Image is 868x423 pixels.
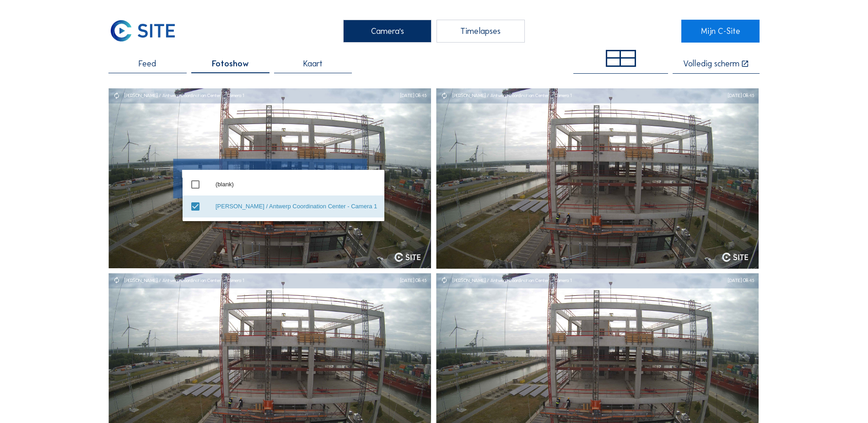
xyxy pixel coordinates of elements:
[728,93,754,98] div: [DATE] 08:45
[216,203,377,210] div: [PERSON_NAME] / Antwerp Coordination Center - Camera 1
[182,170,358,188] div: [PERSON_NAME] / Antwerp Coordination Center - Camera 1
[227,93,244,98] div: Camera 1
[190,201,201,212] i: check_box
[108,88,431,269] a: [PERSON_NAME] / Antwerp Coordination CenterCamera 1[DATE] 08:45Imagelogo
[124,93,226,98] div: [PERSON_NAME] / Antwerp Coordination Center
[227,278,244,283] div: Camera 1
[124,278,226,283] div: [PERSON_NAME] / Antwerp Coordination Center
[453,278,555,283] div: [PERSON_NAME] / Antwerp Coordination Center
[139,60,156,68] span: Feed
[343,20,431,43] div: Camera's
[190,179,201,190] i: check_box_outline_blank
[108,88,431,269] img: Image
[394,253,421,261] img: logo
[216,181,377,188] div: (blank)
[681,20,760,43] a: Mijn C-Site
[108,20,177,43] img: C-SITE Logo
[400,278,426,283] div: [DATE] 08:45
[683,60,739,68] div: Volledig scherm
[453,93,555,98] div: [PERSON_NAME] / Antwerp Coordination Center
[436,88,759,269] a: [PERSON_NAME] / Antwerp Coordination CenterCamera 1[DATE] 08:45Imagelogo
[212,60,249,68] span: Fotoshow
[722,253,749,261] img: logo
[437,20,525,43] div: Timelapses
[400,93,426,98] div: [DATE] 08:45
[728,278,754,283] div: [DATE] 08:45
[108,20,187,43] a: C-SITE Logo
[182,168,400,179] span: [PERSON_NAME] / Antwerp Coordination Center - Camera 1
[436,88,759,269] img: Image
[303,60,323,68] span: Kaart
[555,278,571,283] div: Camera 1
[555,93,571,98] div: Camera 1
